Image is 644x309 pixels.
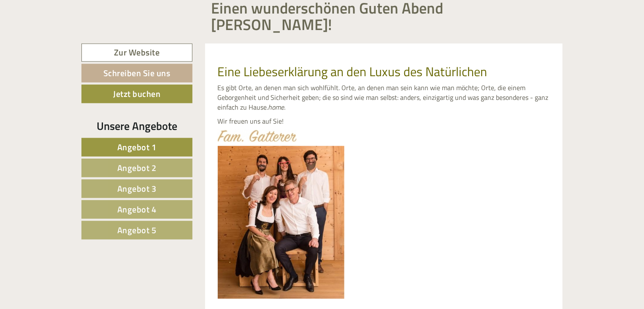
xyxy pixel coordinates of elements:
[218,62,487,81] span: Eine Liebeserklärung an den Luxus des Natürlichen
[117,203,157,216] span: Angebot 4
[81,118,192,134] div: Unsere Angebote
[117,161,157,174] span: Angebot 2
[117,223,157,237] span: Angebot 5
[117,182,157,195] span: Angebot 3
[117,141,157,154] span: Angebot 1
[218,130,297,142] img: image
[81,44,192,62] a: Zur Website
[81,64,192,83] a: Schreiben Sie uns
[218,83,550,112] p: Es gibt Orte, an denen man sich wohlfühlt. Orte, an denen man sein kann wie man möchte; Orte, die...
[218,116,550,126] p: Wir freuen uns auf Sie!
[81,85,192,103] a: Jetzt buchen
[218,146,344,299] img: image
[268,102,286,112] em: home.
